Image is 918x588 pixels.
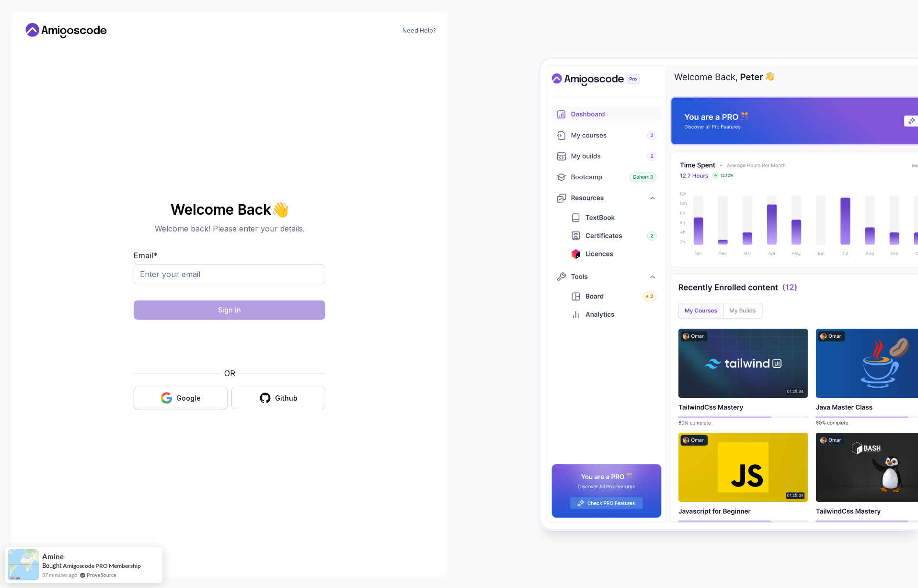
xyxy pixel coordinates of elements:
[218,305,241,315] div: Sign in
[270,200,290,218] span: 👋
[275,393,298,403] div: Github
[42,553,64,561] span: Amine
[87,571,116,579] a: ProveSource
[63,562,141,570] a: Amigoscode PRO Membership
[540,59,918,530] img: Amigoscode Dashboard
[224,368,235,379] p: OR
[231,387,325,409] button: Github
[42,571,77,579] span: 37 minutes ago
[157,325,302,362] iframe: Widget containing checkbox for hCaptcha security challenge
[176,393,201,403] div: Google
[134,202,325,217] h2: Welcome Back
[402,27,436,35] a: Need Help?
[134,251,158,260] label: Email *
[8,549,39,580] img: provesource social proof notification image
[134,387,228,409] button: Google
[23,23,109,38] a: Home link
[42,562,62,569] span: Bought
[134,223,325,234] p: Welcome back! Please enter your details.
[134,300,325,320] button: Sign in
[134,264,325,284] input: Enter your email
